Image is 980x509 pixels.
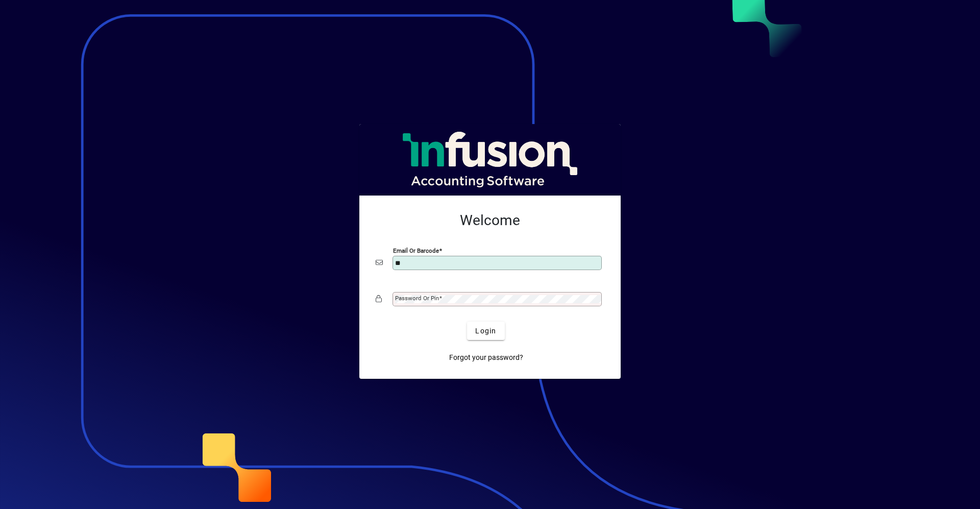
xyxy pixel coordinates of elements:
[467,322,504,340] button: Login
[475,326,496,336] span: Login
[445,348,527,367] a: Forgot your password?
[393,247,439,254] mat-label: Email or Barcode
[449,352,523,363] span: Forgot your password?
[395,295,439,302] mat-label: Password or Pin
[376,212,604,229] h2: Welcome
